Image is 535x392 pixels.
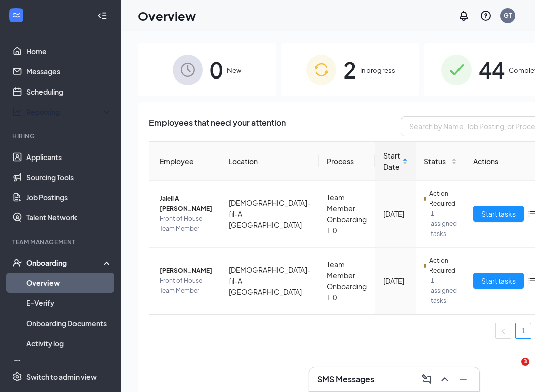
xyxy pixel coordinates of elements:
span: 3 [521,358,529,366]
a: Team [26,353,112,373]
span: Front of House Team Member [160,276,212,296]
a: Talent Network [26,207,112,227]
svg: ChevronUp [439,373,451,385]
span: Start tasks [481,275,516,286]
span: Start Date [383,150,400,172]
span: 44 [479,52,505,87]
span: Employees that need your attention [149,116,286,136]
a: Onboarding Documents [26,313,112,333]
svg: Analysis [12,107,22,117]
li: Previous Page [495,323,511,339]
button: ComposeMessage [419,371,435,387]
span: Jaleil A [PERSON_NAME] [160,194,212,214]
h1: Overview [138,7,196,24]
th: Status [416,142,465,181]
div: [DATE] [383,208,408,219]
th: Employee [149,142,220,181]
th: Process [319,142,375,181]
svg: QuestionInfo [480,10,492,22]
div: Reporting [26,107,113,117]
div: GT [504,11,512,20]
svg: UserCheck [12,258,22,268]
a: Job Postings [26,187,112,207]
a: Sourcing Tools [26,167,112,187]
span: Status [424,155,449,167]
span: 1 assigned tasks [431,209,457,239]
div: [DATE] [383,275,408,286]
svg: WorkstreamLogo [11,10,21,20]
div: Hiring [12,132,110,140]
span: [PERSON_NAME] [160,266,212,276]
h3: SMS Messages [317,374,374,385]
svg: ComposeMessage [421,373,433,385]
button: Minimize [455,371,471,387]
span: left [500,328,506,334]
a: Scheduling [26,82,112,102]
div: Team Management [12,238,110,246]
td: Team Member Onboarding 1.0 [319,181,375,248]
th: Location [220,142,319,181]
button: ChevronUp [437,371,453,387]
span: 1 assigned tasks [431,276,457,306]
a: Overview [26,273,112,293]
a: Applicants [26,147,112,167]
div: Switch to admin view [26,372,97,382]
a: Activity log [26,333,112,353]
button: left [495,323,511,339]
span: Front of House Team Member [160,214,212,234]
div: Onboarding [26,258,104,268]
button: Start tasks [473,273,524,289]
li: 1 [515,323,531,339]
span: 2 [343,52,356,87]
td: [DEMOGRAPHIC_DATA]-fil-A [GEOGRAPHIC_DATA] [220,181,319,248]
svg: Minimize [457,373,469,385]
iframe: Intercom live chat [501,358,525,382]
svg: Settings [12,372,22,382]
span: Start tasks [481,208,516,219]
svg: Collapse [97,11,107,21]
button: Start tasks [473,206,524,222]
td: [DEMOGRAPHIC_DATA]-fil-A [GEOGRAPHIC_DATA] [220,248,319,314]
span: Action Required [429,256,457,276]
span: New [227,65,241,75]
td: Team Member Onboarding 1.0 [319,248,375,314]
a: E-Verify [26,293,112,313]
span: Action Required [429,189,457,209]
a: Home [26,41,112,61]
a: 1 [516,323,531,338]
span: In progress [360,65,395,75]
svg: Notifications [457,10,470,22]
span: 0 [210,52,223,87]
a: Messages [26,61,112,82]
